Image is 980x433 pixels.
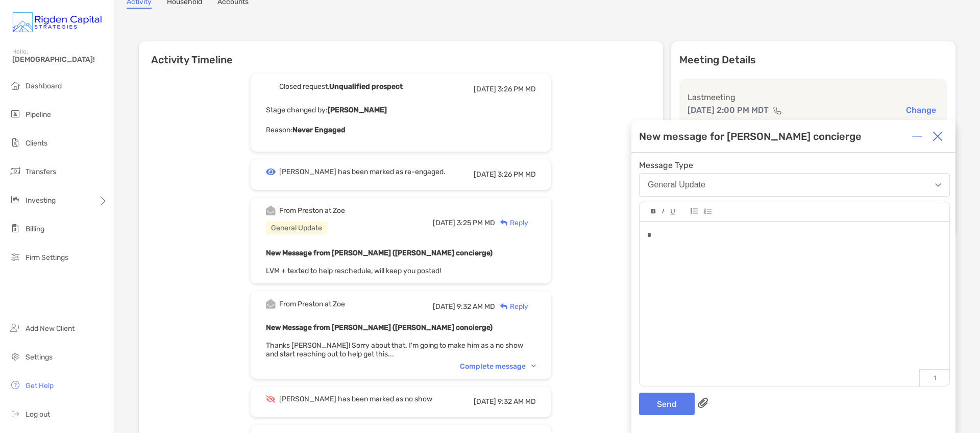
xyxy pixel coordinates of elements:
[500,303,508,310] img: Reply icon
[639,160,950,170] span: Message Type
[279,167,446,176] div: [PERSON_NAME] has been marked as re-engaged.
[26,381,54,390] span: Get Help
[9,350,21,363] img: settings icon
[9,108,21,120] img: pipeline icon
[651,209,656,214] img: Editor control icon
[773,106,782,114] img: communication type
[457,219,495,227] span: 3:25 PM MD
[9,322,21,334] img: add_new_client icon
[9,407,21,420] img: logout icon
[266,124,536,136] p: Reason:
[648,180,705,189] div: General Update
[26,196,56,205] span: Investing
[266,169,276,175] img: Event icon
[266,395,276,403] img: Event icon
[26,353,53,362] span: Settings
[12,4,102,41] img: Zoe Logo
[9,165,21,177] img: transfers icon
[903,105,939,115] button: Change
[433,302,455,311] span: [DATE]
[498,397,536,406] span: 9:32 AM MD
[329,82,403,91] b: Unqualified prospect
[639,130,862,142] div: New message for [PERSON_NAME] concierge
[662,209,664,214] img: Editor control icon
[498,170,536,179] span: 3:26 PM MD
[26,410,50,419] span: Log out
[266,104,536,116] p: Stage changed by:
[266,323,493,332] b: New Message from [PERSON_NAME] ([PERSON_NAME] concierge)
[266,341,523,358] span: Thanks [PERSON_NAME]! Sorry about that. I'm going to make him as a no show and start reaching out...
[688,91,939,104] p: Last meeting
[266,206,276,215] img: Event icon
[266,222,327,234] div: General Update
[9,251,21,263] img: firm-settings icon
[639,173,950,197] button: General Update
[474,170,496,179] span: [DATE]
[679,54,947,66] p: Meeting Details
[9,79,21,91] img: dashboard icon
[474,397,496,406] span: [DATE]
[266,299,276,309] img: Event icon
[328,106,387,114] b: [PERSON_NAME]
[698,398,708,408] img: paperclip attachments
[498,85,536,93] span: 3:26 PM MD
[9,194,21,206] img: investing icon
[279,300,345,308] div: From Preston at Zoe
[495,301,528,312] div: Reply
[639,393,695,415] button: Send
[266,267,441,275] span: LVM + texted to help reschedule, will keep you posted!
[9,222,21,234] img: billing icon
[266,249,493,257] b: New Message from [PERSON_NAME] ([PERSON_NAME] concierge)
[935,183,941,187] img: Open dropdown arrow
[266,82,276,91] img: Event icon
[474,85,496,93] span: [DATE]
[26,253,68,262] span: Firm Settings
[139,41,663,66] h6: Activity Timeline
[688,104,769,116] p: [DATE] 2:00 PM MDT
[9,136,21,149] img: clients icon
[26,110,51,119] span: Pipeline
[26,82,62,90] span: Dashboard
[279,206,345,215] div: From Preston at Zoe
[26,324,75,333] span: Add New Client
[279,395,432,403] div: [PERSON_NAME] has been marked as no show
[460,362,536,371] div: Complete message
[531,365,536,368] img: Chevron icon
[26,139,47,148] span: Clients
[26,167,56,176] span: Transfers
[495,218,528,228] div: Reply
[500,220,508,226] img: Reply icon
[457,302,495,311] span: 9:32 AM MD
[9,379,21,391] img: get-help icon
[919,369,949,387] p: 1
[691,208,698,214] img: Editor control icon
[912,131,922,141] img: Expand or collapse
[670,209,675,214] img: Editor control icon
[292,126,346,134] b: Never Engaged
[704,208,712,214] img: Editor control icon
[26,225,44,233] span: Billing
[12,55,108,64] span: [DEMOGRAPHIC_DATA]!
[279,82,403,91] div: Closed request,
[933,131,943,141] img: Close
[433,219,455,227] span: [DATE]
